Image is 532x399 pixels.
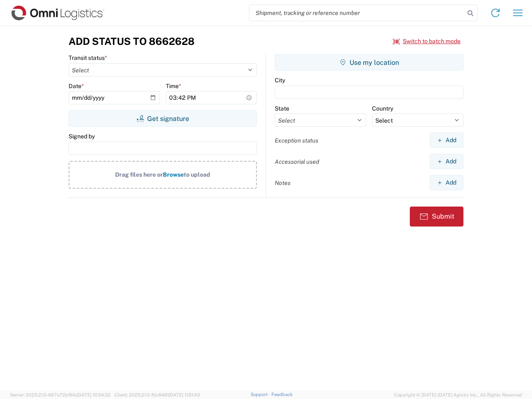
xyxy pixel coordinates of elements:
[271,392,293,397] a: Feedback
[275,137,318,144] label: Exception status
[10,392,111,397] span: Server: 2025.21.0-667a72bf6fa
[169,392,200,397] span: [DATE] 11:51:43
[69,110,257,127] button: Get signature
[393,34,461,48] button: Switch to batch mode
[275,76,285,84] label: City
[69,35,195,47] h3: Add Status to 8662628
[249,5,465,21] input: Shipment, tracking or reference number
[69,133,95,140] label: Signed by
[372,105,393,112] label: Country
[69,54,107,62] label: Transit status
[166,82,181,90] label: Time
[275,105,289,112] label: State
[430,175,463,190] button: Add
[430,133,463,148] button: Add
[69,82,84,90] label: Date
[115,171,163,178] span: Drag files here or
[394,391,522,399] span: Copyright © [DATE]-[DATE] Agistix Inc., All Rights Reserved
[163,171,184,178] span: Browse
[430,154,463,169] button: Add
[114,392,200,397] span: Client: 2025.21.0-f0c8481
[275,54,463,71] button: Use my location
[251,392,271,397] a: Support
[275,158,319,165] label: Accessorial used
[77,392,111,397] span: [DATE] 10:54:32
[275,179,291,187] label: Notes
[410,207,463,227] button: Submit
[184,171,210,178] span: to upload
